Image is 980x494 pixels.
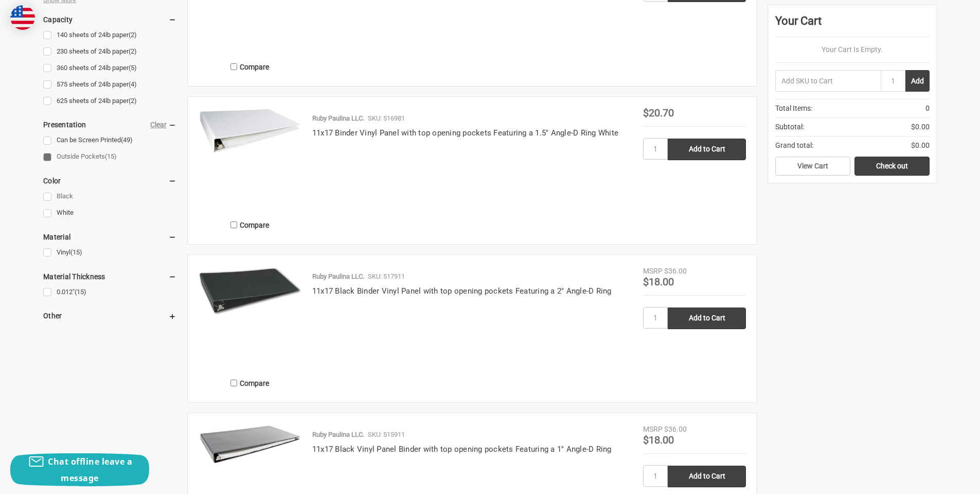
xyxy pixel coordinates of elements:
[775,12,930,37] div: Your Cart
[10,5,35,30] img: duty and tax information for United States
[668,308,746,329] input: Add to Cart
[668,466,746,487] input: Add to Cart
[775,103,812,114] span: Total Items:
[775,122,804,132] span: Subtotal:
[368,271,405,282] p: SKU: 517911
[199,108,301,211] a: 11x17 Binder Vinyl Panel with top opening pockets Featuring a 1.5" Angle-D Ring White
[199,108,301,154] img: 11x17 Binder Vinyl Panel with top opening pockets Featuring a 1.5" Angle-D Ring White
[43,285,176,299] a: 0.012"
[129,97,137,105] span: (2)
[43,206,176,220] a: White
[199,216,301,233] label: Compare
[43,94,176,108] a: 625 sheets of 24lb paper
[48,456,132,484] span: Chat offline leave a message
[43,175,176,187] h5: Color
[895,466,980,494] iframe: Google Customer Reviews
[368,113,405,124] p: SKU: 516981
[230,63,237,70] input: Compare
[43,310,176,322] h5: Other
[312,430,364,440] p: Ruby Paulina LLC.
[664,267,687,275] span: $36.00
[199,374,301,391] label: Compare
[70,248,82,256] span: (15)
[199,424,301,465] img: 11x17 Binder Vinyl Panel with top opening pockets Featuring a 1" Angle-D Ring Black
[150,121,167,129] a: Clear
[199,266,301,316] img: 11x17 Black Binder Vinyl Panel with top opening pockets Featuring a 2" Angle-D Ring
[911,140,930,151] span: $0.00
[643,107,674,119] span: $20.70
[43,45,176,59] a: 230 sheets of 24lb paper
[643,424,663,435] div: MSRP
[129,64,137,72] span: (5)
[129,80,137,88] span: (4)
[312,113,364,124] p: Ruby Paulina LLC.
[312,128,618,138] a: 11x17 Binder Vinyl Panel with top opening pockets Featuring a 1.5" Angle-D Ring White
[312,271,364,282] p: Ruby Paulina LLC.
[925,103,930,114] span: 0
[775,70,881,92] input: Add SKU to Cart
[43,118,176,131] h5: Presentation
[643,276,674,288] span: $18.00
[129,47,137,55] span: (2)
[664,425,687,433] span: $36.00
[10,453,149,486] button: Chat offline leave a message
[43,28,176,42] a: 140 sheets of 24lb paper
[199,266,301,369] a: 11x17 Black Binder Vinyl Panel with top opening pockets Featuring a 2" Angle-D Ring
[121,136,133,144] span: (49)
[199,58,301,75] label: Compare
[854,157,930,176] a: Check out
[775,157,850,176] a: View Cart
[312,286,612,296] a: 11x17 Black Binder Vinyl Panel with top opening pockets Featuring a 2" Angle-D Ring
[368,430,405,440] p: SKU: 515911
[775,140,813,151] span: Grand total:
[775,44,930,55] p: Your Cart Is Empty.
[75,288,86,296] span: (15)
[668,139,746,160] input: Add to Cart
[643,266,663,277] div: MSRP
[43,231,176,243] h5: Material
[43,13,176,26] h5: Capacity
[43,246,176,260] a: Vinyl
[129,31,137,39] span: (2)
[643,434,674,446] span: $18.00
[105,152,117,160] span: (15)
[43,133,176,147] a: Can be Screen Printed
[905,70,930,92] button: Add
[43,270,176,283] h5: Material Thickness
[312,445,612,454] a: 11x17 Black Vinyl Panel Binder with top opening pockets Featuring a 1" Angle-D Ring
[43,61,176,75] a: 360 sheets of 24lb paper
[43,78,176,92] a: 575 sheets of 24lb paper
[43,150,176,164] a: Outside Pockets
[43,190,176,203] a: Black
[230,222,237,228] input: Compare
[911,122,930,132] span: $0.00
[230,380,237,386] input: Compare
